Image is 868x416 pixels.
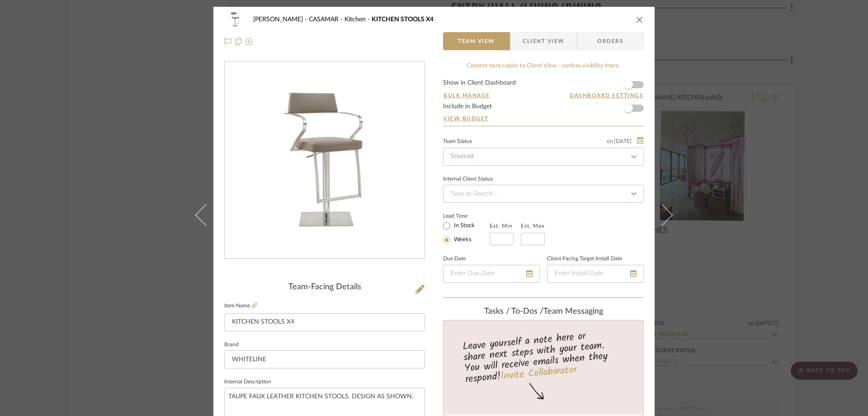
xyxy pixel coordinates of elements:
[224,302,257,310] label: Item Name
[224,350,425,368] input: Enter Brand
[443,257,466,261] label: Due Date
[587,32,633,50] span: Orders
[224,282,425,292] div: Team-Facing Details
[225,89,425,233] div: 0
[443,177,493,182] div: Internal Client Status
[443,91,491,100] button: Bulk Manage
[372,16,434,23] span: KITCHEN STOOLS X4
[636,15,644,24] button: close
[443,148,644,166] input: Type to Search…
[442,326,645,387] div: Leave yourself a note here or share next steps with your team. You will receive emails when they ...
[253,16,344,23] span: [PERSON_NAME] - CASAMAR
[452,222,475,230] label: In Stock
[458,32,495,50] span: Team View
[443,307,644,317] div: team Messaging
[547,265,644,283] input: Enter Install Date
[224,10,246,29] img: 08773cc7-681e-4840-9a1b-07a082074a1c_48x40.jpg
[523,32,564,50] span: Client View
[569,91,644,100] button: Dashboard Settings
[224,343,239,347] label: Brand
[613,138,632,144] span: [DATE]
[443,139,472,144] div: Team Status
[443,115,644,122] a: View Budget
[443,212,490,220] label: Lead Time
[547,257,622,261] label: Client-Facing Target Install Date
[443,265,540,283] input: Enter Due Date
[224,313,425,331] input: Enter Item Name
[344,16,372,23] span: Kitchen
[443,185,644,203] input: Type to Search…
[443,220,490,245] mat-radio-group: Select item type
[224,380,271,384] label: Internal Description
[500,362,577,385] a: Invite Collaborator
[225,89,425,233] img: 08773cc7-681e-4840-9a1b-07a082074a1c_436x436.jpg
[521,223,545,229] label: Est. Max
[607,139,613,144] span: on
[452,236,472,244] label: Weeks
[443,62,644,71] div: Content here copies to Client View - confirm visibility there.
[490,223,513,229] label: Est. Min
[484,307,543,316] span: Tasks / To-Dos /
